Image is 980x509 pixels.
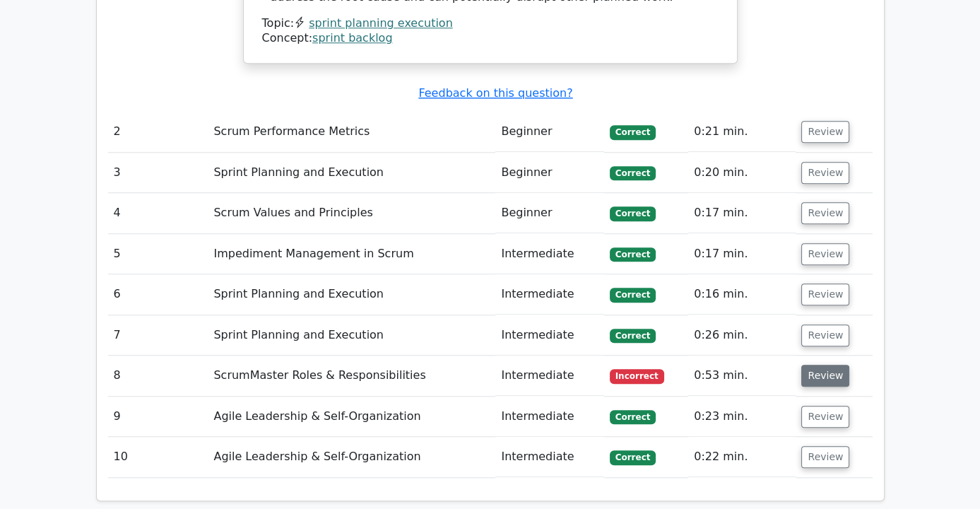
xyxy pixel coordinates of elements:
button: Review [801,162,849,184]
td: 8 [108,356,208,396]
td: 6 [108,274,208,315]
td: 0:53 min. [688,356,796,396]
span: Incorrect [610,369,664,383]
a: sprint planning execution [309,16,453,30]
td: 9 [108,397,208,437]
td: ScrumMaster Roles & Responsibilities [208,356,495,396]
td: 0:20 min. [688,153,796,193]
td: Intermediate [495,397,603,437]
td: 4 [108,193,208,233]
td: Impediment Management in Scrum [208,234,495,274]
td: Sprint Planning and Execution [208,274,495,315]
button: Review [801,406,849,428]
td: 0:23 min. [688,397,796,437]
td: 0:17 min. [688,193,796,233]
button: Review [801,121,849,143]
td: 0:22 min. [688,437,796,477]
div: Concept: [262,31,719,46]
td: Beginner [495,193,603,233]
td: Intermediate [495,274,603,315]
button: Review [801,446,849,468]
td: Sprint Planning and Execution [208,315,495,356]
td: Sprint Planning and Execution [208,153,495,193]
td: 10 [108,437,208,477]
span: Correct [610,166,656,180]
td: 0:26 min. [688,315,796,356]
span: Correct [610,125,656,139]
td: 5 [108,234,208,274]
td: Scrum Performance Metrics [208,112,495,152]
td: Intermediate [495,356,603,396]
td: 0:16 min. [688,274,796,315]
td: 7 [108,315,208,356]
span: Correct [610,410,656,424]
span: Correct [610,206,656,221]
td: Intermediate [495,234,603,274]
td: Beginner [495,112,603,152]
button: Review [801,324,849,346]
button: Review [801,243,849,265]
span: Correct [610,329,656,343]
span: Correct [610,247,656,262]
td: Scrum Values and Principles [208,193,495,233]
td: Beginner [495,153,603,193]
span: Correct [610,288,656,302]
a: Feedback on this question? [418,86,572,100]
td: Agile Leadership & Self-Organization [208,437,495,477]
button: Review [801,202,849,224]
td: Intermediate [495,315,603,356]
td: Intermediate [495,437,603,477]
span: Correct [610,450,656,464]
td: 0:17 min. [688,234,796,274]
td: 2 [108,112,208,152]
td: 0:21 min. [688,112,796,152]
button: Review [801,283,849,305]
td: 3 [108,153,208,193]
div: Topic: [262,16,719,31]
button: Review [801,365,849,387]
td: Agile Leadership & Self-Organization [208,397,495,437]
a: sprint backlog [312,31,392,45]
